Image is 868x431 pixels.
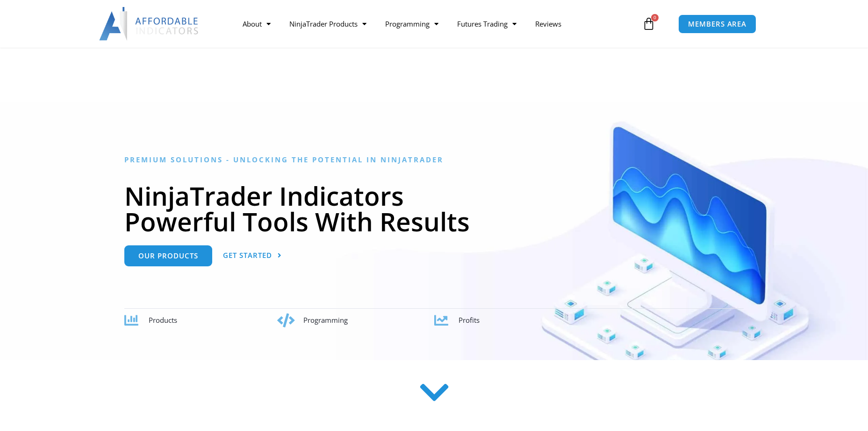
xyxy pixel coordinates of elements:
[678,14,756,34] a: MEMBERS AREA
[124,155,744,164] h6: Premium Solutions - Unlocking the Potential in NinjaTrader
[233,13,280,35] a: About
[280,13,376,35] a: NinjaTrader Products
[448,13,526,35] a: Futures Trading
[138,252,198,259] span: Our Products
[124,245,212,266] a: Our Products
[459,315,480,325] span: Profits
[233,13,640,35] nav: Menu
[688,21,746,28] span: MEMBERS AREA
[99,7,200,41] img: LogoAI | Affordable Indicators – NinjaTrader
[223,252,272,259] span: Get Started
[223,245,282,266] a: Get Started
[526,13,571,35] a: Reviews
[303,315,348,325] span: Programming
[124,183,744,234] h1: NinjaTrader Indicators Powerful Tools With Results
[149,315,177,325] span: Products
[376,13,448,35] a: Programming
[628,10,669,37] a: 0
[651,14,659,21] span: 0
